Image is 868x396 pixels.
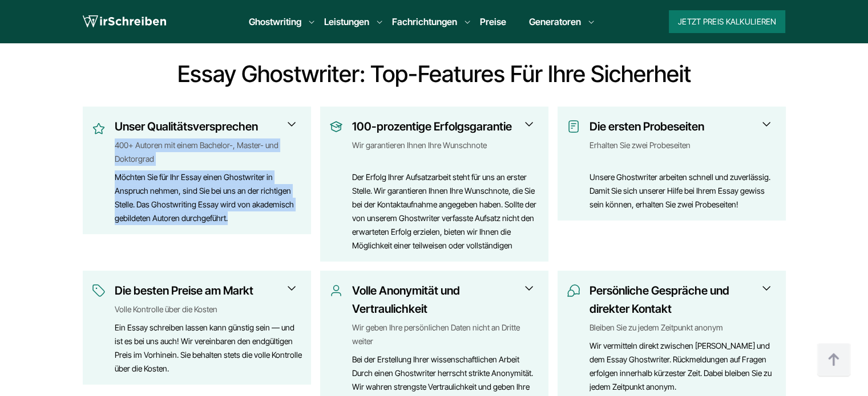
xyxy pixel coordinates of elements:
[352,138,539,166] div: Wir garantieren Ihnen Ihre Wunschnote
[392,15,457,28] a: Fachrichtungen
[590,117,769,136] h3: Die ersten Probeseiten
[92,120,106,138] img: Unser Qualitätsversprechen
[669,10,785,33] button: Jetzt Preis kalkulieren
[78,60,790,88] h2: Essay Ghostwriter: Top-Features für Ihre Sicherheit
[352,117,532,136] h3: 100-prozentige Erfolgsgarantie
[115,117,294,136] h3: Unser Qualitätsversprechen
[115,303,302,316] div: Volle Kontrolle über die Kosten
[480,16,506,27] a: Preise
[352,170,539,252] div: Der Erfolg Ihrer Aufsatzarbeit steht für uns an erster Stelle. Wir garantieren Ihnen Ihre Wunschn...
[590,138,777,166] div: Erhalten Sie zwei Probeseiten
[329,284,343,297] img: Volle Anonymität und Vertraulichkeit
[529,15,581,28] a: Generatoren
[92,284,106,297] img: Die besten Preise am Markt
[324,15,369,28] a: Leistungen
[329,120,343,133] img: 100-prozentige Erfolgsgarantie
[115,170,302,225] div: Möchten Sie für Ihr Essay einen Ghostwriter in Anspruch nehmen, sind Sie bei uns an der richtigen...
[567,120,580,133] img: Die ersten Probeseiten
[590,170,777,211] div: Unsere Ghostwriter arbeiten schnell und zuverlässig. Damit Sie sich unserer Hilfe bei Ihrem Essay...
[817,343,851,377] img: button top
[83,13,166,30] img: logo wirschreiben
[567,284,580,297] img: Persönliche Gespräche und direkter Kontakt
[115,138,302,166] div: 400+ Autoren mit einem Bachelor-, Master- und Doktorgrad
[590,339,777,394] div: Wir vermitteln direkt zwischen [PERSON_NAME] und dem Essay Ghostwriter. Rückmeldungen auf Fragen ...
[590,281,769,318] h3: Persönliche Gespräche und direkter Kontakt
[249,15,301,28] a: Ghostwriting
[352,281,532,318] h3: Volle Anonymität und Vertraulichkeit
[590,321,777,334] div: Bleiben Sie zu jedem Zeitpunkt anonym
[352,321,539,348] div: Wir geben Ihre persönlichen Daten nicht an Dritte weiter
[115,321,302,375] div: Ein Essay schreiben lassen kann günstig sein — und ist es bei uns auch! Wir vereinbaren den endgü...
[115,281,294,300] h3: Die besten Preise am Markt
